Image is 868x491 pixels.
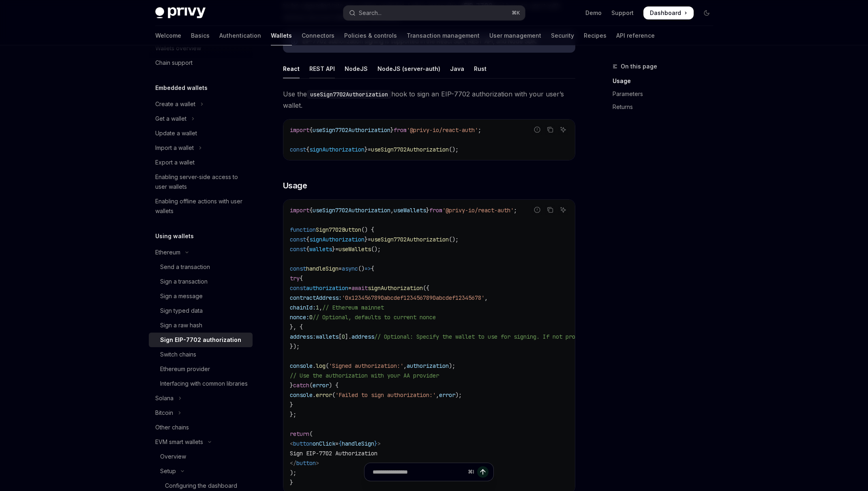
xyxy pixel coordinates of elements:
a: Sign EIP-7702 authorization [149,333,253,347]
a: Chain support [149,56,253,70]
span: button [296,459,316,467]
h5: Using wallets [155,231,194,241]
span: } [290,382,293,389]
span: async [342,265,358,272]
button: Report incorrect code [532,124,542,135]
span: const [290,236,306,243]
span: useSign7702Authorization [371,236,449,243]
span: = [335,440,339,447]
a: Sign typed data [149,303,253,318]
span: } [364,236,368,243]
button: Toggle Setup section [149,464,253,478]
a: Recipes [584,26,607,45]
span: // Ethereum mainnet [322,304,384,311]
button: Send message [477,466,489,478]
span: function [290,226,316,233]
code: useSign7702Authorization [307,90,391,99]
span: { [371,265,374,272]
span: ); [455,391,462,399]
span: '@privy-io/react-auth' [407,126,478,134]
a: Parameters [613,88,720,100]
div: Sign typed data [160,306,203,316]
span: authorization [407,362,449,369]
a: Send a transaction [149,260,253,274]
a: Overview [149,449,253,464]
img: dark logo [155,7,206,19]
button: Toggle EVM smart wallets section [149,435,253,449]
span: ( [326,362,329,369]
span: import [290,126,309,134]
span: (); [449,146,459,153]
span: 1 [316,304,319,311]
div: Configuring the dashboard [165,481,237,491]
span: { [309,207,313,214]
span: , [484,294,488,301]
span: ( [309,430,313,438]
span: 'Failed to sign authorization:' [335,391,436,399]
a: Sign a message [149,289,253,303]
span: , [390,207,394,214]
span: console [290,391,313,399]
span: = [368,236,371,243]
span: catch [293,382,309,389]
span: wallets [316,333,339,340]
a: Enabling server-side access to user wallets [149,170,253,194]
span: chainId: [290,304,316,311]
span: }); [290,343,300,350]
span: Sign7702Button [316,226,361,233]
span: => [364,265,371,272]
span: On this page [621,62,657,71]
span: wallets [309,245,332,253]
span: const [290,284,306,292]
span: '@privy-io/react-auth' [442,207,514,214]
div: NodeJS [345,59,368,78]
div: Update a wallet [155,128,197,138]
span: ); [449,362,455,369]
span: . [313,362,316,369]
span: { [306,146,309,153]
span: ({ [423,284,429,292]
button: Copy the contents from the code block [545,124,555,135]
a: Wallets [271,26,292,45]
span: </ [290,459,296,467]
span: ( [309,382,313,389]
span: = [348,284,351,292]
div: Bitcoin [155,408,173,418]
div: React [283,59,300,78]
span: ]. [345,333,351,340]
a: API reference [616,26,655,45]
span: from [394,126,407,134]
div: Solana [155,393,174,403]
a: Interfacing with common libraries [149,376,253,391]
span: Usage [283,180,307,191]
span: 0 [342,333,345,340]
span: { [309,126,313,134]
span: ⌘ K [512,10,520,16]
span: < [290,440,293,447]
span: [ [339,333,342,340]
span: ; [514,207,517,214]
span: = [368,146,371,153]
div: EVM smart wallets [155,437,203,447]
div: Other chains [155,423,189,432]
span: return [290,430,309,438]
div: Import a wallet [155,143,194,153]
button: Toggle Bitcoin section [149,406,253,420]
button: Toggle Get a wallet section [149,111,253,126]
span: , [436,391,439,399]
div: Rust [474,59,487,78]
span: onClick [313,440,335,447]
button: Toggle Solana section [149,391,253,406]
span: } [374,440,377,447]
span: from [429,207,442,214]
button: Report incorrect code [532,205,542,215]
div: Chain support [155,58,193,68]
a: Sign a raw hash [149,318,253,333]
span: } [290,401,293,408]
span: > [316,459,319,467]
span: { [306,236,309,243]
span: useWallets [394,207,426,214]
div: Java [450,59,464,78]
span: { [300,275,303,282]
span: // Optional: Specify the wallet to use for signing. If not provided, the first wallet will be used. [374,333,695,340]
